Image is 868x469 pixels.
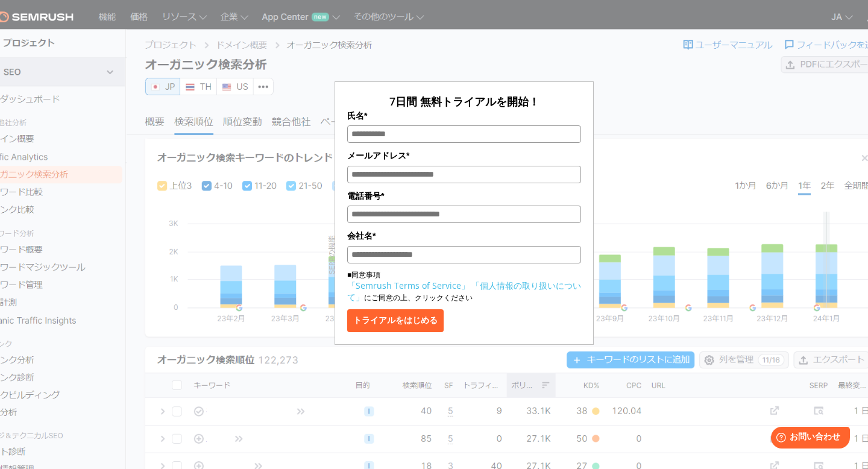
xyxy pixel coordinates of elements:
span: 7日間 無料トライアルを開始！ [389,94,539,109]
a: 「個人情報の取り扱いについて」 [347,280,581,303]
button: トライアルをはじめる [347,309,444,332]
label: 電話番号* [347,189,581,203]
label: メールアドレス* [347,149,581,162]
p: ■同意事項 にご同意の上、クリックください [347,269,581,303]
iframe: Help widget launcher [761,422,855,456]
a: 「Semrush Terms of Service」 [347,280,470,291]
